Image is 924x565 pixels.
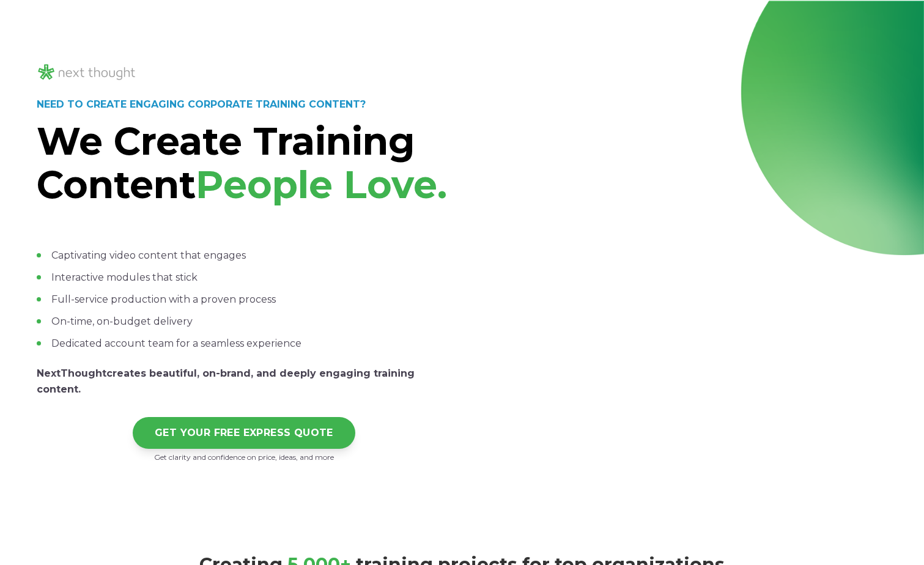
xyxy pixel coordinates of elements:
span: On-time, on-budget delivery [51,316,193,327]
span: Get clarity and confidence on price, ideas, and more [154,452,334,462]
strong: NextThought [37,367,106,379]
span: Interactive modules that stick [51,271,198,283]
span: creates beautiful, on-brand, and deeply engaging training content. [37,367,415,395]
span: We Create Training Content [37,118,415,208]
img: NT_Logo_LightMode [37,62,137,83]
span: People Love. [196,161,447,208]
span: Full-service production with a proven process [51,294,276,305]
a: GET YOUR FREE EXPRESS QUOTE [133,417,355,448]
span: Dedicated account team for a seamless experience [51,338,301,349]
span: Captivating video content that engages [51,249,246,261]
strong: NEED TO CREATE ENGAGING CORPORATE TRAINING CONTENT? [37,98,366,110]
iframe: NextThought Reel [497,53,863,260]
